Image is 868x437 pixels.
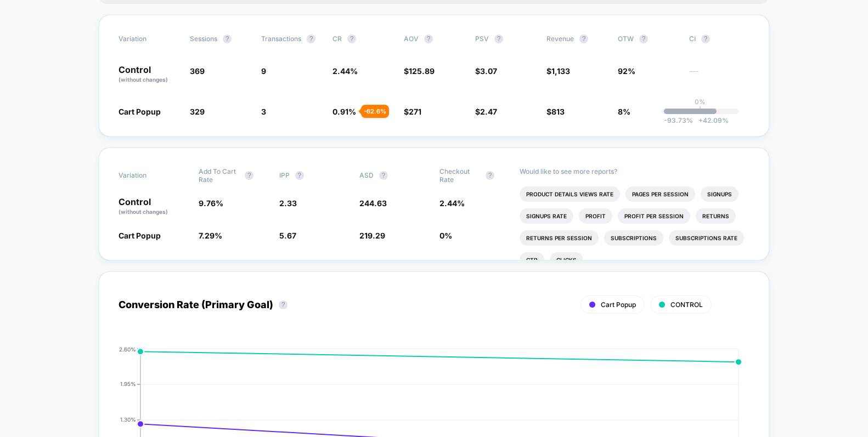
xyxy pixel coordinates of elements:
[245,171,253,180] button: ?
[486,171,494,180] button: ?
[604,230,663,246] li: Subscriptions
[669,230,744,246] li: Subscriptions Rate
[520,252,544,268] li: Ctr
[199,231,222,240] span: 7.29 %
[520,208,573,224] li: Signups Rate
[695,98,706,106] p: 0%
[199,167,239,184] span: Add To Cart Rate
[494,35,503,43] button: ?
[439,198,465,208] span: 2.44 %
[347,35,356,43] button: ?
[693,116,729,124] span: 42.09 %
[307,35,315,43] button: ?
[119,35,179,43] span: Variation
[190,107,205,116] span: 329
[119,197,188,216] p: Control
[579,208,612,224] li: Profit
[664,116,693,124] span: -93.73 %
[579,35,588,43] button: ?
[119,107,161,116] span: Cart Popup
[618,66,635,76] span: 92%
[618,208,690,224] li: Profit Per Session
[618,107,630,116] span: 8%
[701,186,739,202] li: Signups
[689,35,749,43] span: CI
[546,66,570,76] span: $
[520,167,749,175] p: Would like to see more reports?
[551,66,570,76] span: 1,133
[261,66,266,76] span: 9
[698,116,703,124] span: +
[520,230,599,246] li: Returns Per Session
[670,300,703,309] span: CONTROL
[404,66,435,76] span: $
[119,65,179,84] p: Control
[618,35,678,43] span: OTW
[475,107,497,116] span: $
[546,35,574,43] span: Revenue
[475,35,489,43] span: PSV
[279,300,288,309] button: ?
[699,106,701,114] p: |
[359,231,385,240] span: 219.29
[601,300,636,309] span: Cart Popup
[223,35,232,43] button: ?
[520,186,620,202] li: Product Details Views Rate
[279,198,297,208] span: 2.33
[409,107,421,116] span: 271
[119,231,161,240] span: Cart Popup
[480,107,497,116] span: 2.47
[279,171,290,179] span: IPP
[475,66,497,76] span: $
[359,171,374,179] span: ASD
[361,105,389,118] div: - 62.6 %
[119,208,168,215] span: (without changes)
[261,107,266,116] span: 3
[701,35,710,43] button: ?
[119,345,136,352] tspan: 2.60%
[190,35,217,43] span: Sessions
[261,35,301,43] span: Transactions
[120,381,136,387] tspan: 1.95%
[332,66,358,76] span: 2.44 %
[119,76,168,83] span: (without changes)
[696,208,736,224] li: Returns
[332,107,356,116] span: 0.91 %
[439,167,480,184] span: Checkout Rate
[404,35,419,43] span: AOV
[119,167,179,184] span: Variation
[332,35,342,43] span: CR
[480,66,497,76] span: 3.07
[639,35,648,43] button: ?
[625,186,695,202] li: Pages Per Session
[190,66,205,76] span: 369
[295,171,304,180] button: ?
[379,171,388,180] button: ?
[409,66,435,76] span: 125.89
[359,198,387,208] span: 244.63
[439,231,452,240] span: 0 %
[279,231,296,240] span: 5.67
[424,35,433,43] button: ?
[689,68,749,84] span: ---
[551,107,565,116] span: 813
[199,198,223,208] span: 9.76 %
[404,107,421,116] span: $
[546,107,565,116] span: $
[120,416,136,423] tspan: 1.30%
[550,252,583,268] li: Clicks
